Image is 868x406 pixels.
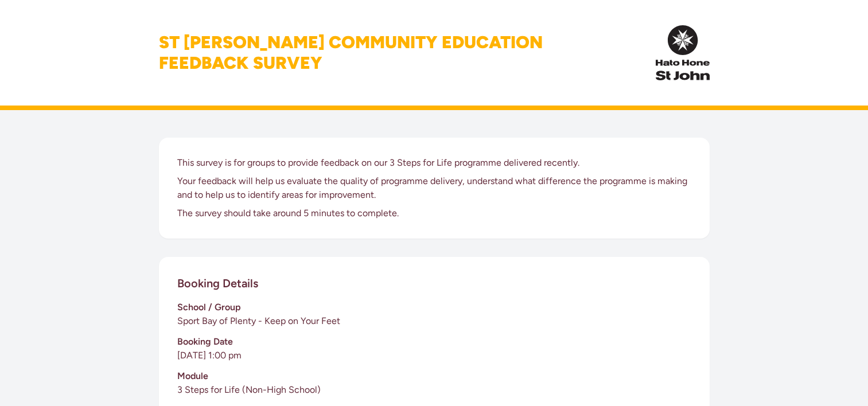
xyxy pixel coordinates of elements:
[177,275,258,291] h2: Booking Details
[177,349,691,362] p: [DATE] 1:00 pm
[177,206,691,220] p: The survey should take around 5 minutes to complete.
[656,25,709,80] img: InPulse
[177,383,691,397] p: 3 Steps for Life (Non-High School)
[177,335,691,349] h3: Booking Date
[177,300,691,314] h3: School / Group
[177,174,691,202] p: Your feedback will help us evaluate the quality of programme delivery, understand what difference...
[159,32,543,73] h1: St [PERSON_NAME] Community Education Feedback Survey
[177,156,691,170] p: This survey is for groups to provide feedback on our 3 Steps for Life programme delivered recently.
[177,369,691,383] h3: Module
[177,314,691,328] p: Sport Bay of Plenty - Keep on Your Feet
